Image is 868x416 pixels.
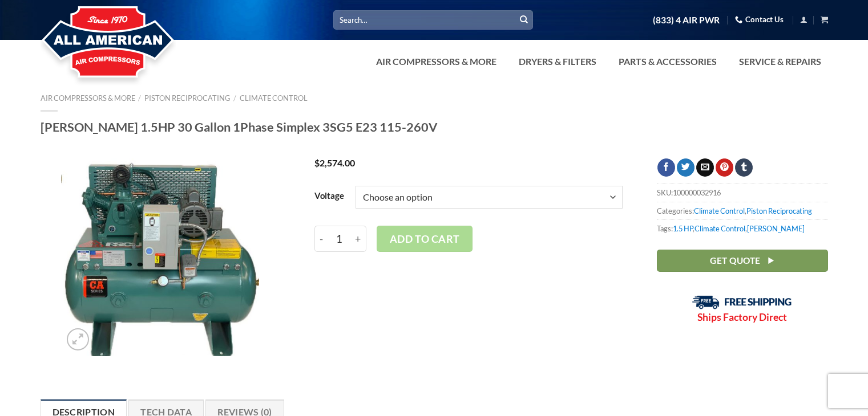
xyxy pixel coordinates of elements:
a: Contact Us [735,11,784,28]
input: + [350,226,366,252]
span: Get Quote [710,254,760,268]
a: Share on Tumblr [735,158,753,177]
a: Login [800,13,808,27]
input: - [314,226,329,252]
a: Pin on Pinterest [716,158,733,177]
span: Categories: , [657,202,828,219]
a: [PERSON_NAME] [747,224,805,233]
bdi: 2,574.00 [314,157,355,168]
a: (833) 4 AIR PWR [653,10,720,30]
span: / [233,93,236,103]
a: Air Compressors & More [41,93,135,103]
a: Climate Control [695,224,745,233]
span: SKU: [657,183,828,201]
a: 1.5 HP [673,224,693,233]
strong: Ships Factory Direct [697,311,787,323]
button: Add to cart [377,226,473,252]
a: Get Quote [657,250,828,272]
img: Curtis 1.5HP 30 Gallon 1Phase Simplex 3SG5 E23 115-260V [61,158,259,356]
span: / [138,93,141,103]
span: 100000032916 [673,188,721,197]
input: Search… [333,10,533,29]
h1: [PERSON_NAME] 1.5HP 30 Gallon 1Phase Simplex 3SG5 E23 115-260V [41,119,828,135]
a: Climate Control [240,93,308,103]
a: Share on Facebook [657,158,675,177]
img: Free Shipping [692,295,792,309]
a: Piston Reciprocating [144,93,230,103]
a: Dryers & Filters [512,50,603,73]
a: Share on Twitter [677,158,695,177]
a: Climate Control [694,206,745,215]
a: Parts & Accessories [612,50,724,73]
label: Voltage [314,191,344,201]
a: Air Compressors & More [369,50,503,73]
button: Submit [515,11,532,28]
span: $ [314,157,320,168]
a: Service & Repairs [732,50,828,73]
a: Piston Reciprocating [746,206,812,215]
span: Tags: , , [657,219,828,237]
a: Email to a Friend [696,158,714,177]
input: Product quantity [329,226,350,252]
